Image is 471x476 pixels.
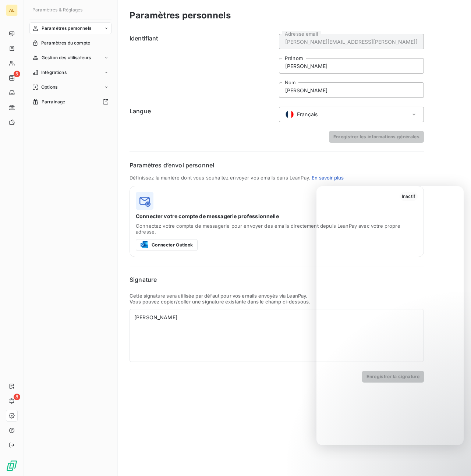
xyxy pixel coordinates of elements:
h6: Identifiant [130,34,275,98]
span: Connecter votre compte de messagerie professionnelle [136,213,418,220]
img: logo [136,192,153,210]
div: [PERSON_NAME] [134,314,419,321]
input: placeholder [279,58,424,74]
p: Vous pouvez copier/coller une signature existante dans le champ ci-dessous. [130,299,424,305]
span: Parrainage [42,99,65,105]
span: Paramètres & Réglages [32,7,82,13]
h6: Langue [130,107,275,122]
h6: Signature [130,275,424,284]
img: Logo LeanPay [6,460,18,472]
input: placeholder [279,34,424,49]
span: Paramètres personnels [42,25,91,32]
div: AL [6,4,18,16]
a: Paramètres du compte [29,37,111,49]
span: 8 [14,394,20,400]
iframe: Intercom live chat [316,186,464,445]
h3: Paramètres personnels [130,9,231,22]
span: Gestion des utilisateurs [42,54,91,61]
span: Connectez votre compte de messagerie pour envoyer des emails directement depuis LeanPay avec votr... [136,223,418,235]
button: Enregistrer les informations générales [329,131,424,143]
span: Intégrations [41,69,67,76]
a: Parrainage [29,96,111,108]
iframe: Intercom live chat [446,451,464,469]
span: Définissez la manière dont vous souhaitez envoyer vos emails dans LeanPay. [130,175,310,181]
button: Connecter Outlook [136,239,198,251]
h6: Paramètres d’envoi personnel [130,161,424,170]
span: Options [41,84,57,90]
a: En savoir plus [312,175,344,181]
p: Cette signature sera utilisée par défaut pour vos emails envoyés via LeanPay. [130,293,424,299]
span: Français [297,111,318,118]
span: 5 [14,71,20,77]
input: placeholder [279,82,424,98]
span: Paramètres du compte [41,40,90,46]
